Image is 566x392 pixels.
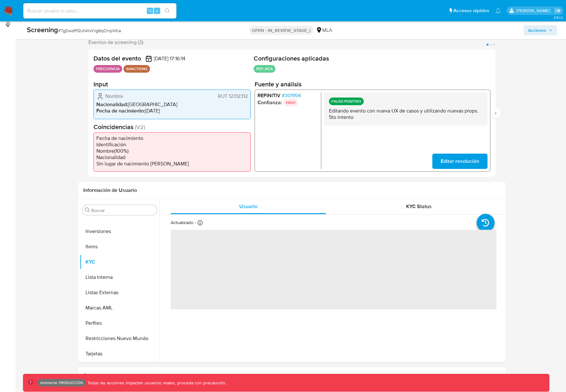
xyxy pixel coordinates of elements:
h1: Contactos [83,372,501,379]
span: ‌ [171,230,496,309]
p: Todas las acciones impactan usuarios reales, proceda con precaución. [86,380,226,386]
span: Usuario [239,203,257,210]
button: Marcas AML [80,300,160,316]
button: Items [80,239,160,254]
span: 3.151.0 [554,15,563,20]
button: KYC [80,254,160,270]
button: Perfiles [80,316,160,331]
button: Restricciones Nuevo Mundo [80,331,160,346]
input: Buscar [91,207,154,213]
b: Screening [27,25,58,35]
a: Notificaciones [495,8,501,13]
span: s [156,8,158,14]
span: KYC Status [406,203,432,210]
button: Inversiones [80,224,160,239]
span: ⌥ [147,8,152,14]
input: Buscar usuario o caso... [23,7,176,15]
button: Tarjetas [80,346,160,361]
button: Buscar [85,207,90,213]
p: Actualizado - [171,220,196,226]
button: Acciones [524,25,557,35]
div: MLA [316,27,332,34]
h1: Información de Usuario [83,187,137,193]
p: OPEN - IN_REVIEW_STAGE_I [249,26,313,35]
span: Acciones [528,25,546,35]
p: Ambiente: PRODUCCIÓN [40,381,83,384]
span: # 7gDwdPQUt4KvtVg6qChqiWKa [58,27,121,34]
button: search-icon [161,6,174,15]
button: Lista Interna [80,270,160,285]
a: Salir [555,7,561,14]
p: joaquin.dolcemascolo@mercadolibre.com [516,8,552,14]
button: Listas Externas [80,285,160,300]
span: Accesos rápidos [453,7,489,14]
